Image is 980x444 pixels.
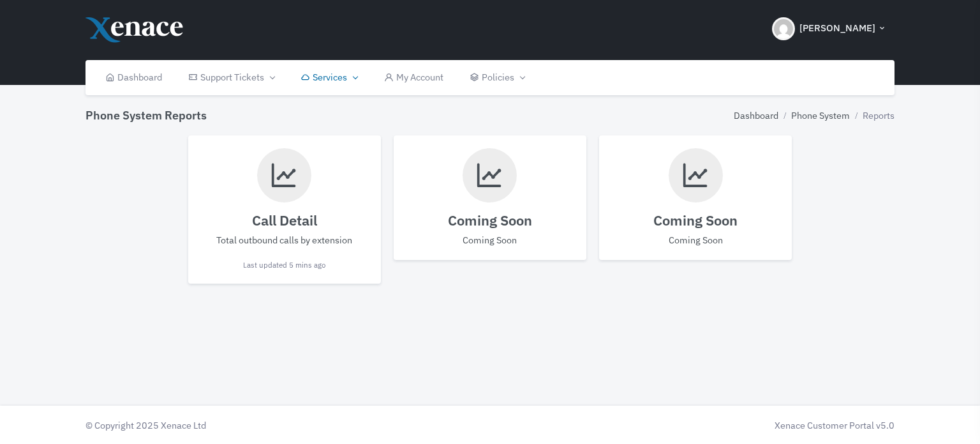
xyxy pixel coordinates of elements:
[764,6,895,51] button: [PERSON_NAME]
[612,212,779,229] h4: Coming Soon
[457,60,538,95] a: Policies
[371,60,457,95] a: My Account
[850,109,895,123] li: Reports
[791,109,850,123] a: Phone System
[188,135,381,284] a: Call Detail Total outbound calls by extension Last updated 5 mins ago
[406,233,574,247] p: Coming Soon
[79,418,490,433] div: © Copyright 2025 Xenace Ltd
[599,135,792,260] a: Coming Soon Coming Soon
[612,233,779,247] p: Coming Soon
[799,21,875,36] span: [PERSON_NAME]
[92,60,175,95] a: Dashboard
[734,109,778,123] a: Dashboard
[201,233,368,247] p: Total outbound calls by extension
[496,418,895,433] div: Xenace Customer Portal v5.0
[288,60,371,95] a: Services
[394,135,586,260] a: Coming Soon Coming Soon
[243,260,325,270] small: Last updated 5 mins ago
[406,212,574,229] h4: Coming Soon
[772,17,795,40] img: Header Avatar
[175,60,287,95] a: Support Tickets
[201,212,368,229] h4: Call Detail
[85,109,207,123] h4: Phone System Reports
